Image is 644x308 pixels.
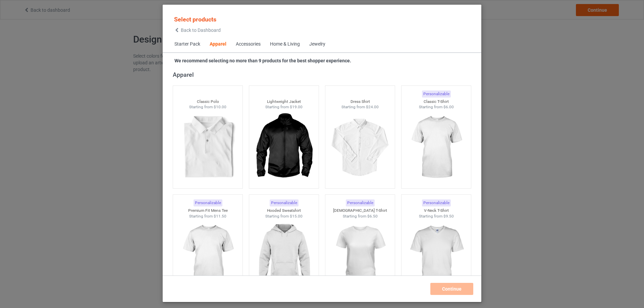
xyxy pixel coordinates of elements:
[173,213,243,219] div: Starting from
[325,208,395,213] div: [DEMOGRAPHIC_DATA] T-Shirt
[170,36,205,52] span: Starter Pack
[173,71,474,78] div: Apparel
[249,208,319,213] div: Hooded Sweatshirt
[214,105,226,109] span: $10.00
[290,214,303,219] span: $15.00
[249,104,319,110] div: Starting from
[443,105,454,109] span: $6.00
[194,199,222,206] div: Personalizable
[173,104,243,110] div: Starting from
[330,110,390,185] img: regular.jpg
[401,213,471,219] div: Starting from
[214,214,226,219] span: $11.50
[346,199,375,206] div: Personalizable
[366,105,379,109] span: $24.00
[270,41,300,48] div: Home & Living
[422,90,451,98] div: Personalizable
[309,41,325,48] div: Jewelry
[406,110,466,185] img: regular.jpg
[325,99,395,105] div: Dress Shirt
[270,199,299,206] div: Personalizable
[330,219,390,294] img: regular.jpg
[422,199,451,206] div: Personalizable
[249,213,319,219] div: Starting from
[254,110,314,185] img: regular.jpg
[178,219,238,294] img: regular.jpg
[173,208,243,213] div: Premium Fit Mens Tee
[401,208,471,213] div: V-Neck T-Shirt
[254,219,314,294] img: regular.jpg
[236,41,261,48] div: Accessories
[325,104,395,110] div: Starting from
[174,58,351,63] strong: We recommend selecting no more than 9 products for the best shopper experience.
[210,41,226,48] div: Apparel
[406,219,466,294] img: regular.jpg
[181,27,221,33] span: Back to Dashboard
[401,99,471,105] div: Classic T-Shirt
[174,16,216,23] span: Select products
[367,214,378,219] span: $6.50
[249,99,319,105] div: Lightweight Jacket
[401,104,471,110] div: Starting from
[325,213,395,219] div: Starting from
[173,99,243,105] div: Classic Polo
[178,110,238,185] img: regular.jpg
[290,105,303,109] span: $19.00
[443,214,454,219] span: $9.50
